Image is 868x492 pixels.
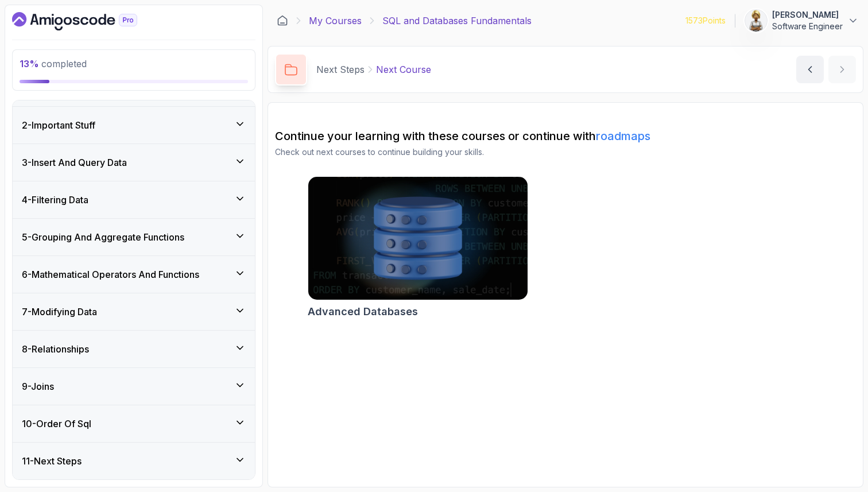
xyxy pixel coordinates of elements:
a: Dashboard [12,12,164,30]
button: 2-Important Stuff [13,107,255,144]
a: Dashboard [277,15,288,26]
h3: 6 - Mathematical Operators And Functions [22,268,199,281]
h3: 10 - Order Of Sql [22,417,91,431]
button: previous content [796,56,824,83]
h3: 2 - Important Stuff [22,118,95,132]
h3: 9 - Joins [22,379,54,393]
p: Software Engineer [772,21,843,32]
button: 4-Filtering Data [13,181,255,218]
button: 8-Relationships [13,331,255,367]
button: 6-Mathematical Operators And Functions [13,256,255,293]
a: My Courses [309,14,362,28]
h3: 3 - Insert And Query Data [22,156,127,169]
h2: Continue your learning with these courses or continue with [275,128,856,144]
span: completed [20,58,87,69]
h3: 5 - Grouping And Aggregate Functions [22,230,184,244]
p: Check out next courses to continue building your skills. [275,146,856,158]
button: user profile image[PERSON_NAME]Software Engineer [745,9,859,32]
h3: 8 - Relationships [22,342,89,356]
p: SQL and Databases Fundamentals [382,14,532,28]
p: Next Steps [316,63,365,76]
button: 5-Grouping And Aggregate Functions [13,219,255,255]
button: next content [828,56,856,83]
h3: 11 - Next Steps [22,454,82,468]
h3: 7 - Modifying Data [22,305,97,319]
h3: 4 - Filtering Data [22,193,88,207]
button: 3-Insert And Query Data [13,144,255,181]
button: 9-Joins [13,368,255,405]
span: 13 % [20,58,39,69]
a: roadmaps [596,129,650,143]
img: user profile image [745,10,767,32]
h2: Advanced Databases [308,304,418,320]
button: 7-Modifying Data [13,293,255,330]
a: Advanced Databases cardAdvanced Databases [308,176,528,320]
img: Advanced Databases card [308,177,528,300]
button: 10-Order Of Sql [13,405,255,442]
p: [PERSON_NAME] [772,9,843,21]
p: 1573 Points [685,15,726,26]
button: 11-Next Steps [13,443,255,479]
p: Next Course [376,63,431,76]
